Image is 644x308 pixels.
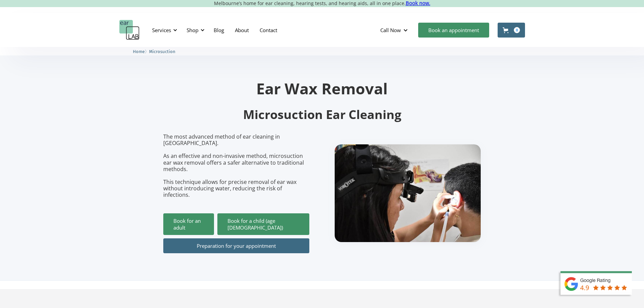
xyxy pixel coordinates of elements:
[148,20,179,40] div: Services
[514,27,520,33] div: 0
[149,49,175,54] span: Microsuction
[230,20,254,40] a: About
[217,213,309,235] a: Book for a child (age [DEMOGRAPHIC_DATA])
[152,27,171,33] div: Services
[163,81,481,96] h1: Ear Wax Removal
[163,107,481,123] h2: Microsuction Ear Cleaning
[149,48,175,54] a: Microsuction
[418,23,489,38] a: Book an appointment
[498,23,525,38] a: Open cart
[254,20,283,40] a: Contact
[133,48,149,55] li: 〉
[163,238,309,253] a: Preparation for your appointment
[119,20,140,40] a: home
[380,27,401,33] div: Call Now
[208,20,230,40] a: Blog
[163,134,309,198] p: The most advanced method of ear cleaning in [GEOGRAPHIC_DATA]. As an effective and non-invasive m...
[133,48,145,54] a: Home
[375,20,415,40] div: Call Now
[163,213,214,235] a: Book for an adult
[183,20,207,40] div: Shop
[187,27,198,33] div: Shop
[335,144,481,242] img: boy getting ear checked.
[133,49,145,54] span: Home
